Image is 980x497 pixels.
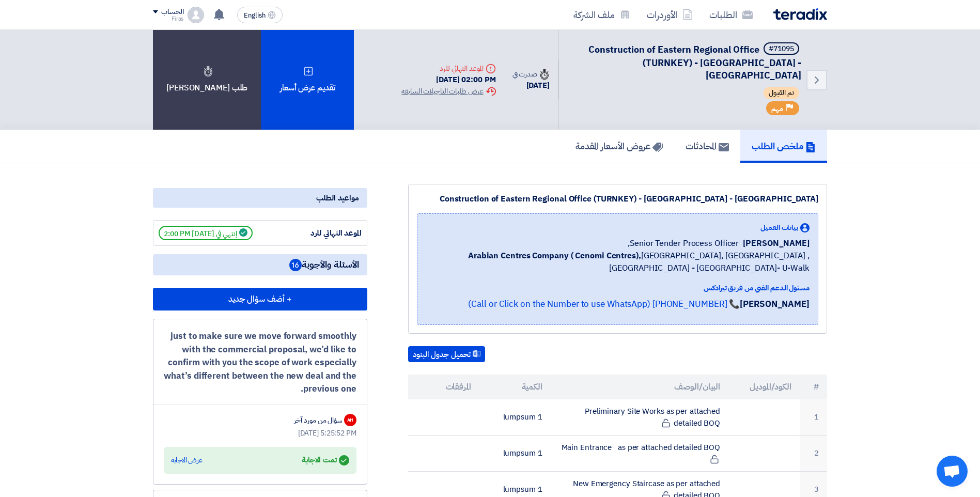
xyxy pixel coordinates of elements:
div: تقديم عرض أسعار [261,30,354,130]
span: الأسئلة والأجوبة [289,258,359,271]
span: [PERSON_NAME] [743,237,810,250]
div: just to make sure we move forward smoothly with the commercial proposal, we’d like to confirm wit... [164,330,356,396]
th: الكمية [479,375,551,399]
div: AH [344,414,356,426]
span: 16 [289,259,302,271]
span: Senior Tender Process Officer, [628,237,739,250]
div: عرض طلبات التاجيلات السابقه [401,86,495,97]
span: English [244,12,266,19]
div: الموعد النهائي للرد [284,227,362,239]
a: عروض الأسعار المقدمة [564,130,674,163]
td: Preliminary Site Works as per attached detailed BOQ [551,399,729,436]
div: طلب [PERSON_NAME] [153,30,261,130]
button: English [237,7,283,23]
div: Construction of Eastern Regional Office (TURNKEY) - [GEOGRAPHIC_DATA] - [GEOGRAPHIC_DATA] [417,193,818,205]
td: 1 lumpsum [479,399,551,436]
div: مسئول الدعم الفني من فريق تيرادكس [426,283,810,293]
a: ملف الشركة [565,3,639,27]
a: الطلبات [701,3,761,27]
span: تم القبول [764,87,799,99]
td: 1 [800,399,827,436]
img: Teradix logo [773,8,827,20]
h5: ملخص الطلب [752,140,816,152]
div: #71095 [769,45,794,53]
div: [DATE] 02:00 PM [401,74,495,86]
a: ملخص الطلب [740,130,827,163]
div: سؤال من مورد آخر [294,415,342,426]
img: profile_test.png [188,7,204,23]
th: # [800,375,827,399]
a: المحادثات [674,130,740,163]
span: [GEOGRAPHIC_DATA], [GEOGRAPHIC_DATA] ,[GEOGRAPHIC_DATA] - [GEOGRAPHIC_DATA]- U-Walk [426,250,810,274]
button: + أضف سؤال جديد [153,288,367,310]
span: بيانات العميل [760,222,798,233]
b: Arabian Centres Company ( Cenomi Centres), [468,250,641,262]
span: إنتهي في [DATE] 2:00 PM [159,226,253,240]
th: البيان/الوصف [551,375,729,399]
div: Firas [153,16,183,22]
h5: Construction of Eastern Regional Office (TURNKEY) - Nakheel Mall - Dammam [571,42,801,82]
th: المرفقات [408,375,479,399]
h5: عروض الأسعار المقدمة [575,140,663,152]
div: [DATE] [512,80,550,91]
span: مهم [771,104,783,114]
div: دردشة مفتوحة [937,456,968,487]
th: الكود/الموديل [728,375,800,399]
button: تحميل جدول البنود [408,346,485,363]
td: Main Entrance as per attached detailed BOQ [551,436,729,472]
div: [DATE] 5:25:52 PM [164,428,356,439]
strong: [PERSON_NAME] [740,298,810,310]
div: صدرت في [512,69,550,80]
h5: المحادثات [686,140,729,152]
a: الأوردرات [639,3,701,27]
a: 📞 [PHONE_NUMBER] (Call or Click on the Number to use WhatsApp) [468,298,740,310]
td: 2 [800,436,827,472]
div: الموعد النهائي للرد [401,63,495,74]
div: تمت الاجابة [302,453,349,468]
div: مواعيد الطلب [153,188,367,208]
td: 1 lumpsum [479,436,551,472]
div: عرض الاجابة [171,455,203,465]
div: الحساب [161,8,183,17]
span: Construction of Eastern Regional Office (TURNKEY) - [GEOGRAPHIC_DATA] - [GEOGRAPHIC_DATA] [588,42,801,82]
